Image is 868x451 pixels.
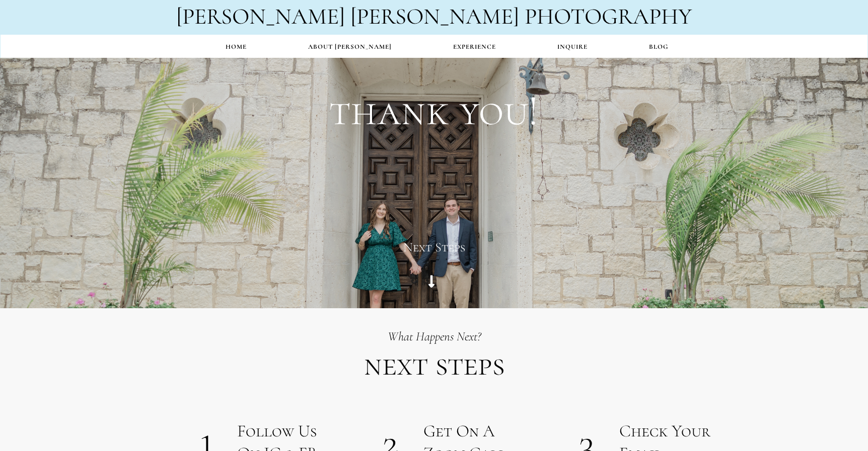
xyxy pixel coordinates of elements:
[422,37,527,57] a: EXPERIENCE
[350,3,519,30] span: [PERSON_NAME]
[388,329,481,344] em: What Happens Next?
[144,344,724,386] p: next steps
[329,83,539,139] h2: thank you!
[277,37,422,57] a: ABOUT ARLENE
[195,37,277,57] a: Home
[527,37,618,57] a: INQUIRE
[525,3,692,30] span: PHOTOGRAPHY
[618,37,699,57] a: BLOG
[403,239,465,255] span: Next Steps
[176,3,345,30] span: [PERSON_NAME]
